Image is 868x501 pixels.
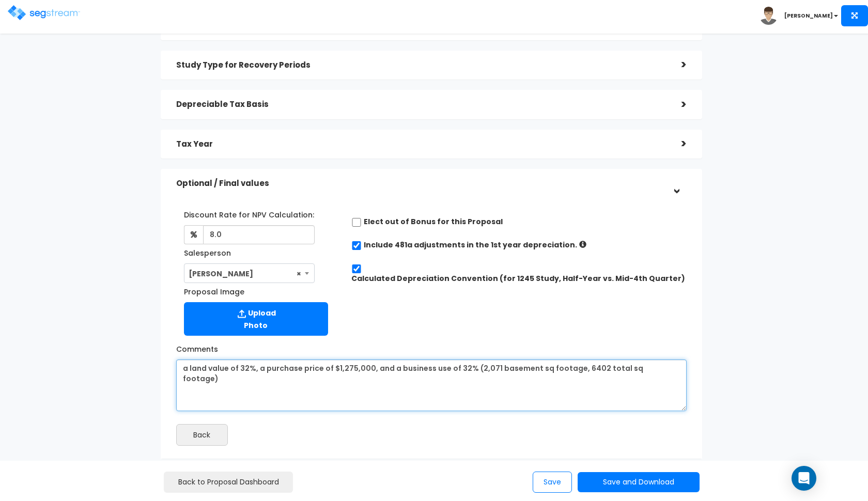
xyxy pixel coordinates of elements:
label: Upload Photo [184,302,328,336]
div: > [666,57,687,73]
span: Zack Driscoll [184,263,315,283]
label: Include 481a adjustments in the 1st year depreciation. [364,240,577,250]
i: If checked: Increased depreciation = Aggregated Post-Study (up to Tax Year) – Prior Accumulated D... [579,241,586,248]
label: Elect out of Bonus for this Proposal [364,216,503,227]
div: Open Intercom Messenger [792,466,816,491]
label: Discount Rate for NPV Calculation: [184,206,314,220]
img: logo.png [8,5,80,20]
label: Salesperson [184,244,231,258]
img: Upload Icon [236,307,248,320]
span: × [297,264,301,284]
button: Back [176,424,228,446]
label: Comments [176,340,218,354]
span: Zack Driscoll [184,264,315,284]
div: > [666,136,687,152]
div: > [666,97,687,113]
img: avatar.png [760,7,778,25]
textarea: a land value of 32% and a purchase price of $1,275,000. [176,359,687,411]
h5: Study Type for Recovery Periods [176,61,666,70]
label: Calculated Depreciation Convention (for 1245 Study, Half-Year vs. Mid-4th Quarter) [351,273,685,284]
h5: Depreciable Tax Basis [176,100,666,109]
a: Back to Proposal Dashboard [164,472,293,493]
button: Save [533,472,572,493]
div: > [668,174,684,194]
h5: Tax Year [176,140,666,149]
label: Proposal Image [184,283,244,297]
b: [PERSON_NAME] [784,12,833,20]
button: Save and Download [578,472,700,492]
h5: Optional / Final values [176,179,666,188]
